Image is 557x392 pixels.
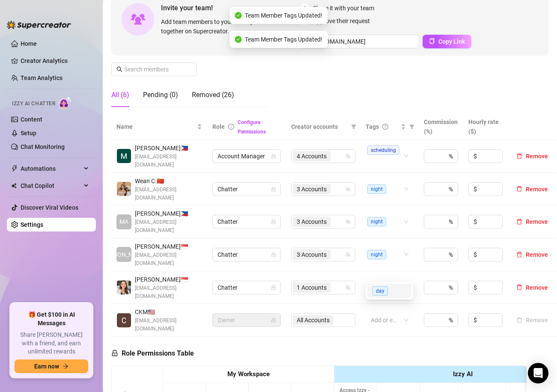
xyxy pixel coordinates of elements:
[526,284,548,291] span: Remove
[12,100,55,108] span: Izzy AI Chatter
[429,38,435,44] span: copy
[346,285,351,290] span: team
[111,350,118,356] span: lock
[11,165,18,172] span: thunderbolt
[513,249,551,260] button: Remove
[135,176,202,186] span: Wean C. 🇨🇳
[21,130,36,137] a: Setup
[34,363,59,370] span: Earn now
[217,281,276,294] span: Chatter
[21,74,63,81] a: Team Analytics
[117,280,131,294] img: Kaye Castillano
[346,154,351,159] span: team
[21,40,37,47] a: Home
[366,122,379,131] span: Tags
[297,283,327,292] span: 1 Accounts
[21,204,78,211] a: Discover Viral Videos
[271,318,276,323] span: lock
[217,150,276,163] span: Account Manager
[212,123,225,130] span: Role
[63,363,69,369] span: arrow-right
[349,120,358,133] span: filter
[297,217,327,226] span: 3 Accounts
[293,249,331,260] span: 3 Accounts
[21,116,42,123] a: Content
[271,252,276,257] span: lock
[21,54,89,68] a: Creator Analytics
[15,331,88,356] span: Share [PERSON_NAME] with a friend, and earn unlimited rewards
[111,114,207,140] th: Name
[271,154,276,159] span: lock
[291,122,348,131] span: Creator accounts
[235,12,241,19] span: check-circle
[367,184,386,194] span: night
[235,36,241,43] span: check-circle
[135,143,202,153] span: [PERSON_NAME] 🇵🇭
[300,3,310,13] span: 2
[463,114,508,140] th: Hourly rate ($)
[516,186,522,192] span: delete
[293,184,331,194] span: 3 Accounts
[135,275,202,284] span: [PERSON_NAME] 🇸🇬
[217,215,276,228] span: Chatter
[297,184,327,194] span: 3 Accounts
[513,217,551,227] button: Remove
[513,315,551,325] button: Remove
[161,17,297,36] span: Add team members to your workspace and work together on Supercreator.
[135,242,202,251] span: [PERSON_NAME] 🇸🇬
[526,186,548,193] span: Remove
[217,314,276,327] span: Owner
[245,11,322,20] span: Team Member Tags Updated!
[419,114,463,140] th: Commission (%)
[526,153,548,160] span: Remove
[135,284,202,300] span: [EMAIL_ADDRESS][DOMAIN_NAME]
[367,146,399,155] span: scheduling
[116,66,122,72] span: search
[228,124,234,130] span: info-circle
[513,151,551,161] button: Remove
[135,307,202,317] span: CKM 🇺🇸
[297,151,327,161] span: 4 Accounts
[271,285,276,290] span: lock
[516,284,522,290] span: delete
[135,317,202,333] span: [EMAIL_ADDRESS][DOMAIN_NAME]
[313,16,370,26] span: Approve their request
[59,96,72,109] img: AI Chatter
[111,90,129,100] div: All (6)
[245,35,322,44] span: Team Member Tags Updated!
[346,187,351,192] span: team
[15,359,88,373] button: Earn nowarrow-right
[161,3,300,13] span: Invite your team!
[423,35,471,48] button: Copy Link
[21,221,43,228] a: Settings
[135,251,202,267] span: [EMAIL_ADDRESS][DOMAIN_NAME]
[367,217,386,226] span: night
[11,183,17,189] img: Chat Copilot
[367,250,386,259] span: night
[516,252,522,258] span: delete
[453,370,473,378] strong: Izzy AI
[293,151,331,161] span: 4 Accounts
[116,122,195,131] span: Name
[7,21,71,29] img: logo-BBDzfeDw.svg
[382,124,388,130] span: question-circle
[526,251,548,258] span: Remove
[21,179,81,193] span: Chat Copilot
[351,124,356,129] span: filter
[513,282,551,293] button: Remove
[135,186,202,202] span: [EMAIL_ADDRESS][DOMAIN_NAME]
[117,182,131,196] img: Wean Castillo
[513,184,551,194] button: Remove
[15,311,88,327] span: 🎁 Get $100 in AI Messages
[217,183,276,196] span: Chatter
[438,38,465,45] span: Copy Link
[271,187,276,192] span: lock
[117,149,131,163] img: Meludel Ann Co
[313,3,374,13] span: Share it with your team
[227,370,270,378] strong: My Workspace
[143,90,178,100] div: Pending (0)
[346,252,351,257] span: team
[408,120,416,133] span: filter
[135,153,202,169] span: [EMAIL_ADDRESS][DOMAIN_NAME]
[217,248,276,261] span: Chatter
